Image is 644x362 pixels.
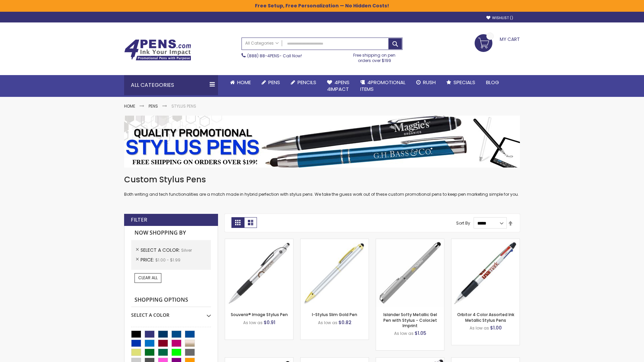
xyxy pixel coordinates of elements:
[264,319,275,326] span: $0.91
[149,103,158,109] a: Pens
[131,307,211,318] div: Select A Color
[245,41,279,46] span: All Categories
[256,75,285,90] a: Pens
[225,239,293,244] a: Souvenir® Image Stylus Pen-Silver
[312,312,357,317] a: I-Stylus Slim Gold Pen
[318,320,337,325] span: As low as
[486,15,513,20] a: Wishlist
[490,324,502,331] span: $1.00
[285,75,322,90] a: Pencils
[131,293,211,307] strong: Shopping Options
[135,273,161,283] a: Clear All
[376,239,444,244] a: Islander Softy Metallic Gel Pen with Stylus - ColorJet Imprint-Silver
[131,226,211,240] strong: Now Shopping by
[457,312,514,323] a: Orbitor 4 Color Assorted Ink Metallic Stylus Pens
[155,257,180,263] span: $1.00 - $1.99
[423,79,436,86] span: Rush
[237,79,251,86] span: Home
[138,275,158,281] span: Clear All
[124,116,520,168] img: Stylus Pens
[355,75,411,97] a: 4PROMOTIONALITEMS
[124,75,218,95] div: All Categories
[301,239,369,307] img: I-Stylus-Slim-Gold-Silver
[441,75,481,90] a: Specials
[141,256,155,263] span: Price
[327,79,350,93] span: 4Pens 4impact
[243,320,263,325] span: As low as
[268,79,280,86] span: Pens
[171,103,196,109] strong: Stylus Pens
[141,247,181,253] span: Select A Color
[481,75,504,90] a: Blog
[470,325,489,331] span: As low as
[124,103,135,109] a: Home
[394,330,414,336] span: As low as
[411,75,441,90] a: Rush
[247,53,279,59] a: (888) 88-4PENS
[360,79,406,93] span: 4PROMOTIONAL ITEMS
[383,312,437,328] a: Islander Softy Metallic Gel Pen with Stylus - ColorJet Imprint
[453,79,475,86] span: Specials
[415,330,426,337] span: $1.05
[322,75,355,97] a: 4Pens4impact
[451,239,520,307] img: Orbitor 4 Color Assorted Ink Metallic Stylus Pens-Silver
[124,39,191,61] img: 4Pens Custom Pens and Promotional Products
[486,79,499,86] span: Blog
[131,216,147,224] strong: Filter
[301,239,369,244] a: I-Stylus-Slim-Gold-Silver
[346,50,403,63] div: Free shipping on pen orders over $199
[231,312,288,317] a: Souvenir® Image Stylus Pen
[298,79,316,86] span: Pencils
[181,247,192,253] span: Silver
[124,174,520,197] div: Both writing and tech functionalities are a match made in hybrid perfection with stylus pens. We ...
[225,75,256,90] a: Home
[242,38,282,49] a: All Categories
[124,174,520,185] h1: Custom Stylus Pens
[231,217,244,228] strong: Grid
[338,319,352,326] span: $0.82
[451,239,520,244] a: Orbitor 4 Color Assorted Ink Metallic Stylus Pens-Silver
[225,239,293,307] img: Souvenir® Image Stylus Pen-Silver
[376,239,444,307] img: Islander Softy Metallic Gel Pen with Stylus - ColorJet Imprint-Silver
[456,220,470,226] label: Sort By
[247,53,302,59] span: - Call Now!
